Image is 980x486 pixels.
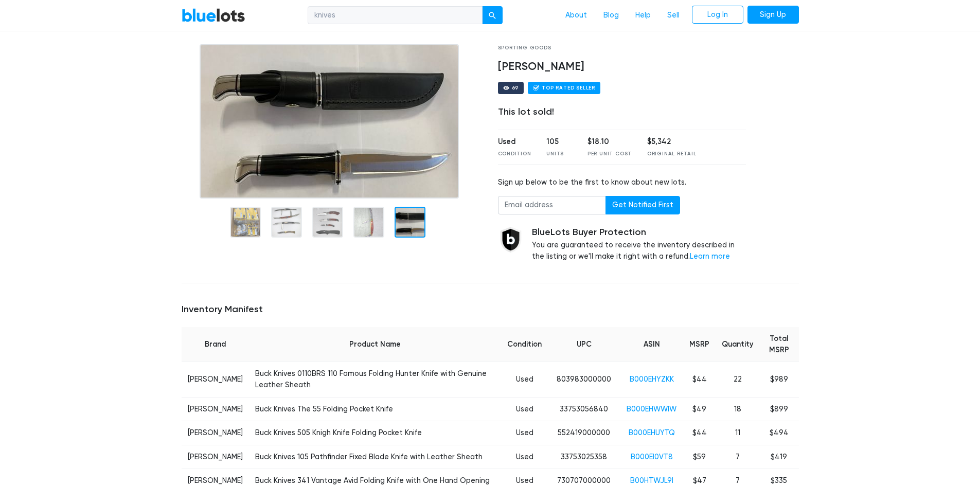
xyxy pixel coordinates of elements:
td: Used [501,397,548,421]
td: 803983000000 [548,362,620,397]
td: $44 [683,421,716,445]
td: Buck Knives The 55 Folding Pocket Knife [249,397,502,421]
td: [PERSON_NAME] [182,362,249,397]
div: Original Retail [647,150,697,158]
div: Units [546,150,572,158]
a: Sell [659,6,688,25]
div: Sporting Goods [498,44,746,52]
div: Condition [498,150,531,158]
td: 7 [716,445,759,469]
input: Email address [498,196,606,214]
td: Buck Knives 0110BRS 110 Famous Folding Hunter Knife with Genuine Leather Sheath [249,362,502,397]
div: Per Unit Cost [587,150,632,158]
div: 105 [546,136,572,148]
a: B000EI0VT8 [631,453,673,461]
a: Learn more [690,252,730,261]
div: $18.10 [587,136,632,148]
div: This lot sold! [498,106,746,118]
a: About [557,6,595,25]
td: Buck Knives 505 Knigh Knife Folding Pocket Knife [249,421,502,445]
td: Used [501,362,548,397]
td: 33753056840 [548,397,620,421]
td: 22 [716,362,759,397]
td: Used [501,445,548,469]
div: 69 [512,85,519,91]
td: $899 [759,397,798,421]
td: $494 [759,421,798,445]
th: Condition [501,327,548,362]
td: Used [501,421,548,445]
td: 18 [716,397,759,421]
td: 11 [716,421,759,445]
div: $5,342 [647,136,697,148]
img: ab9f8a44-3ae0-47df-950e-5353e6b2b84f-1598635528.jpg [200,44,459,199]
a: Log In [692,6,743,24]
th: MSRP [683,327,716,362]
td: $49 [683,397,716,421]
td: [PERSON_NAME] [182,397,249,421]
h5: BlueLots Buyer Protection [532,227,746,238]
a: B00HTWJL9I [630,476,673,485]
th: ASIN [620,327,683,362]
th: Total MSRP [759,327,798,362]
div: You are guaranteed to receive the inventory described in the listing or we'll make it right with ... [532,227,746,262]
td: $44 [683,362,716,397]
a: B000EHUYTQ [629,428,675,437]
input: Search for inventory [308,6,483,25]
th: UPC [548,327,620,362]
td: [PERSON_NAME] [182,421,249,445]
div: Used [498,136,531,148]
td: [PERSON_NAME] [182,445,249,469]
h5: Inventory Manifest [182,304,799,315]
td: $989 [759,362,798,397]
td: 33753025358 [548,445,620,469]
th: Product Name [249,327,502,362]
th: Brand [182,327,249,362]
a: B000EHYZKK [630,375,674,384]
button: Get Notified First [605,196,680,214]
div: Sign up below to be the first to know about new lots. [498,177,746,188]
a: B000EHWWIW [627,405,676,413]
div: Top Rated Seller [542,85,595,91]
td: $419 [759,445,798,469]
h4: [PERSON_NAME] [498,60,746,74]
td: 552419000000 [548,421,620,445]
td: Buck Knives 105 Pathfinder Fixed Blade Knife with Leather Sheath [249,445,502,469]
img: buyer_protection_shield-3b65640a83011c7d3ede35a8e5a80bfdfaa6a97447f0071c1475b91a4b0b3d01.png [498,227,524,253]
a: Blog [595,6,627,25]
a: Help [627,6,659,25]
a: BlueLots [182,8,245,23]
th: Quantity [716,327,759,362]
a: Sign Up [747,6,799,24]
td: $59 [683,445,716,469]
